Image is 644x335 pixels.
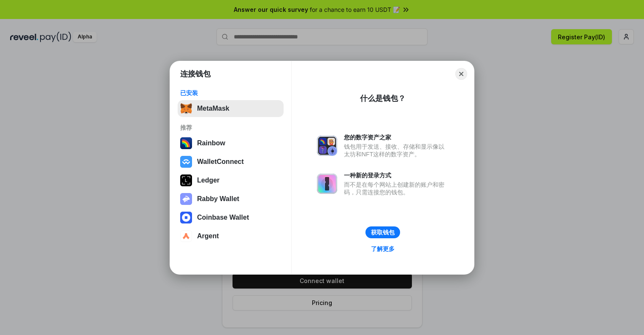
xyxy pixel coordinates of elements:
button: WalletConnect [178,153,284,170]
div: 什么是钱包？ [360,93,406,103]
div: 而不是在每个网站上创建新的账户和密码，只需连接您的钱包。 [344,181,449,196]
button: MetaMask [178,100,284,117]
div: 一种新的登录方式 [344,172,449,179]
div: 您的数字资产之家 [344,133,449,141]
div: Coinbase Wallet [197,214,249,221]
button: Close [455,68,467,80]
div: 钱包用于发送、接收、存储和显示像以太坊和NFT这样的数字资产。 [344,143,449,158]
button: Coinbase Wallet [178,209,284,226]
img: svg+xml,%3Csvg%20width%3D%2228%22%20height%3D%2228%22%20viewBox%3D%220%200%2028%2028%22%20fill%3D... [180,230,192,242]
div: Rainbow [197,139,225,147]
button: Ledger [178,172,284,189]
a: 了解更多 [366,243,400,254]
div: MetaMask [197,105,229,112]
div: 了解更多 [371,245,395,253]
div: WalletConnect [197,158,244,166]
button: Rabby Wallet [178,191,284,207]
img: svg+xml,%3Csvg%20fill%3D%22none%22%20height%3D%2233%22%20viewBox%3D%220%200%2035%2033%22%20width%... [180,103,192,114]
img: svg+xml,%3Csvg%20width%3D%2228%22%20height%3D%2228%22%20viewBox%3D%220%200%2028%2028%22%20fill%3D... [180,212,192,223]
div: Rabby Wallet [197,195,239,203]
div: 获取钱包 [371,229,395,236]
div: Argent [197,232,219,240]
img: svg+xml,%3Csvg%20xmlns%3D%22http%3A%2F%2Fwww.w3.org%2F2000%2Fsvg%22%20fill%3D%22none%22%20viewBox... [317,174,337,194]
img: svg+xml,%3Csvg%20xmlns%3D%22http%3A%2F%2Fwww.w3.org%2F2000%2Fsvg%22%20width%3D%2228%22%20height%3... [180,174,192,186]
div: 已安装 [180,89,281,97]
button: Argent [178,228,284,245]
img: svg+xml,%3Csvg%20width%3D%22120%22%20height%3D%22120%22%20viewBox%3D%220%200%20120%20120%22%20fil... [180,137,192,149]
img: svg+xml,%3Csvg%20width%3D%2228%22%20height%3D%2228%22%20viewBox%3D%220%200%2028%2028%22%20fill%3D... [180,156,192,168]
h1: 连接钱包 [180,69,211,79]
div: Ledger [197,177,219,184]
img: svg+xml,%3Csvg%20xmlns%3D%22http%3A%2F%2Fwww.w3.org%2F2000%2Fsvg%22%20fill%3D%22none%22%20viewBox... [317,136,337,156]
button: Rainbow [178,135,284,152]
div: 推荐 [180,124,281,131]
img: svg+xml,%3Csvg%20xmlns%3D%22http%3A%2F%2Fwww.w3.org%2F2000%2Fsvg%22%20fill%3D%22none%22%20viewBox... [180,193,192,205]
button: 获取钱包 [365,226,400,238]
